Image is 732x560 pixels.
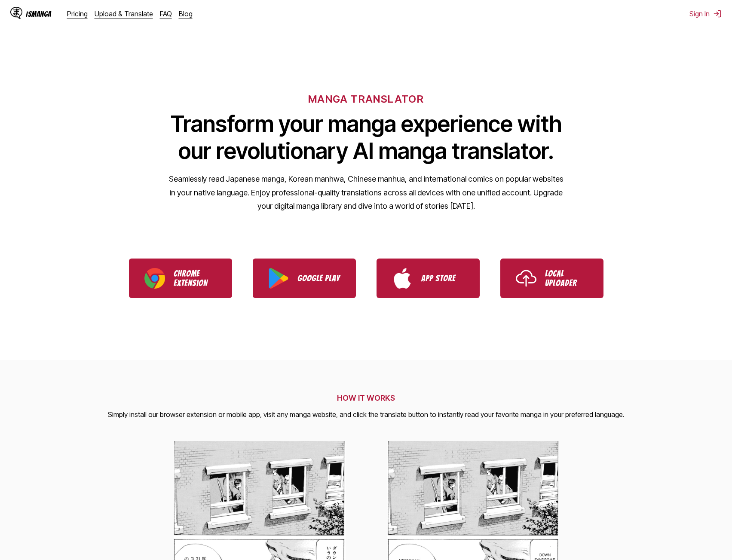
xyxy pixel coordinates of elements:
img: Chrome logo [144,268,165,289]
button: Sign In [689,9,722,18]
a: Download IsManga from App Store [377,259,480,298]
img: Upload icon [516,268,536,289]
a: Pricing [67,9,88,18]
p: Chrome Extension [174,269,217,288]
img: App Store logo [392,268,413,289]
img: Google Play logo [268,268,289,289]
img: Sign out [713,9,722,18]
a: Download IsManga from Google Play [253,259,356,298]
p: Google Play [297,274,340,283]
a: Use IsManga Local Uploader [500,259,603,298]
p: Simply install our browser extension or mobile app, visit any manga website, and click the transl... [108,409,625,420]
img: IsManga Logo [10,7,22,19]
a: FAQ [160,9,172,18]
a: IsManga LogoIsManga [10,7,67,21]
h1: Transform your manga experience with our revolutionary AI manga translator. [168,110,564,164]
h6: MANGA TRANSLATOR [308,93,424,105]
a: Upload & Translate [95,9,153,18]
p: Seamlessly read Japanese manga, Korean manhwa, Chinese manhua, and international comics on popula... [168,172,564,213]
h2: HOW IT WORKS [108,393,625,402]
a: Download IsManga Chrome Extension [129,259,232,298]
div: IsManga [26,10,52,18]
p: App Store [421,274,464,283]
p: Local Uploader [545,269,588,288]
a: Blog [179,9,193,18]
